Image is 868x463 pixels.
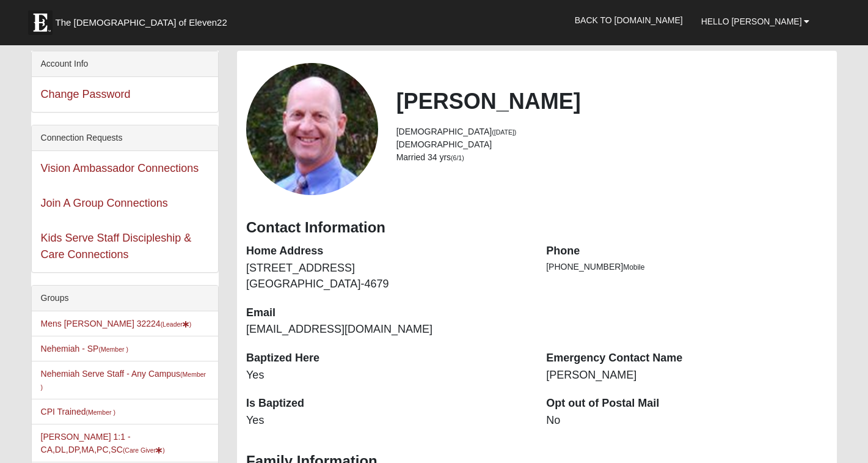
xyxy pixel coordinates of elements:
[246,322,528,338] dd: [EMAIL_ADDRESS][DOMAIN_NAME]
[41,344,128,354] a: Nehemiah - SP(Member )
[396,125,828,138] li: [DEMOGRAPHIC_DATA]
[56,17,227,29] span: The [DEMOGRAPHIC_DATA] of Eleven22
[546,261,828,273] li: [PHONE_NUMBER]
[32,51,218,77] div: Account Info
[28,10,53,35] img: Eleven22 logo
[546,413,828,429] dd: No
[86,409,115,416] small: (Member )
[246,219,828,237] h3: Contact Information
[546,243,828,259] dt: Phone
[692,6,819,37] a: Hello [PERSON_NAME]
[246,243,528,259] dt: Home Address
[123,446,165,454] small: (Care Giver )
[41,197,168,209] a: Join A Group Connections
[546,368,828,383] dd: [PERSON_NAME]
[41,88,131,100] a: Change Password
[98,346,128,353] small: (Member )
[546,350,828,366] dt: Emergency Contact Name
[396,88,828,114] h2: [PERSON_NAME]
[623,263,644,272] span: Mobile
[396,151,828,164] li: Married 34 yrs
[246,396,528,412] dt: Is Baptized
[546,396,828,412] dt: Opt out of Postal Mail
[32,286,218,311] div: Groups
[246,368,528,383] dd: Yes
[22,4,266,35] a: The [DEMOGRAPHIC_DATA] of Eleven22
[451,154,464,161] small: (6/1)
[492,128,516,136] small: ([DATE])
[246,63,378,195] a: View Fullsize Photo
[41,319,192,328] a: Mens [PERSON_NAME] 32224(Leader)
[396,138,828,151] li: [DEMOGRAPHIC_DATA]
[41,369,206,391] a: Nehemiah Serve Staff - Any Campus(Member )
[566,5,692,35] a: Back to [DOMAIN_NAME]
[161,320,192,328] small: (Leader )
[32,125,218,151] div: Connection Requests
[701,17,802,26] span: Hello [PERSON_NAME]
[41,232,192,261] a: Kids Serve Staff Discipleship & Care Connections
[246,305,528,321] dt: Email
[246,261,528,292] dd: [STREET_ADDRESS] [GEOGRAPHIC_DATA]-4679
[41,432,165,454] a: [PERSON_NAME] 1:1 -CA,DL,DP,MA,PC,SC(Care Giver)
[246,350,528,366] dt: Baptized Here
[41,407,115,417] a: CPI Trained(Member )
[41,162,199,174] a: Vision Ambassador Connections
[246,413,528,429] dd: Yes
